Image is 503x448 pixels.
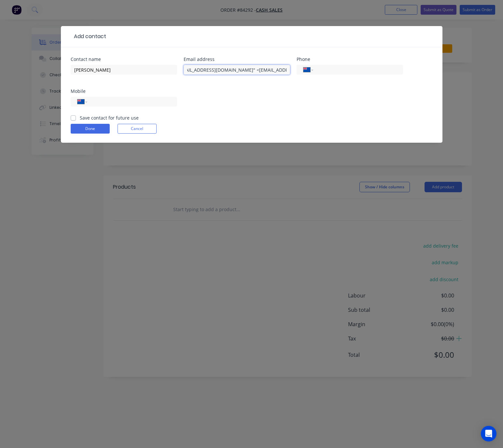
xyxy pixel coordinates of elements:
button: Done [71,124,110,134]
div: Add contact [71,33,106,40]
div: Mobile [71,89,177,94]
div: Phone [297,57,403,62]
label: Save contact for future use [80,114,139,121]
div: Open Intercom Messenger [481,426,496,441]
div: Email address [184,57,290,62]
button: Cancel [118,124,157,134]
div: Contact name [71,57,177,62]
